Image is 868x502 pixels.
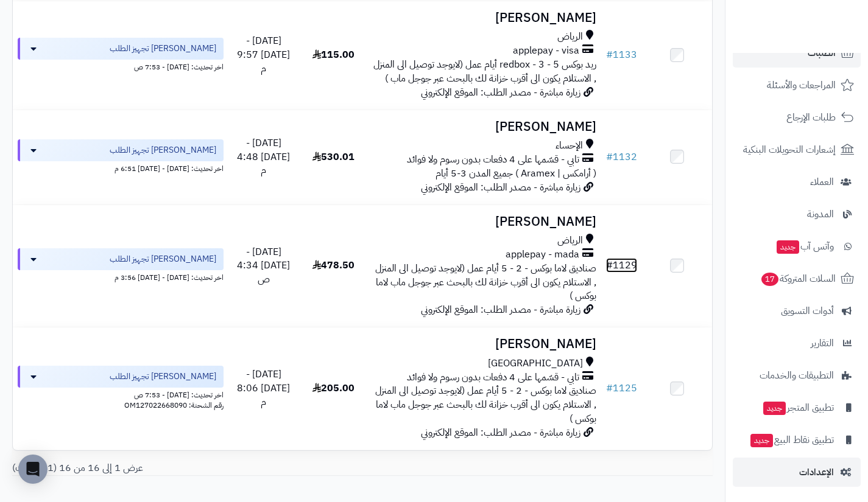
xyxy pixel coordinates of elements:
[557,234,583,248] span: الرياض
[810,173,834,190] span: العملاء
[733,264,861,293] a: السلات المتروكة17
[786,109,836,126] span: طلبات الإرجاع
[373,337,596,351] h3: [PERSON_NAME]
[733,329,861,358] a: التقارير
[762,399,834,416] span: تطبيق المتجر
[373,57,596,86] span: ريد بوكس redbox - 3 - 5 أيام عمل (لايوجد توصيل الى المنزل , الاستلام يكون الى أقرب خزانة لك بالبح...
[807,206,834,223] span: المدونة
[749,431,834,448] span: تطبيق نقاط البيع
[407,153,579,167] span: تابي - قسّمها على 4 دفعات بدون رسوم ولا فوائد
[18,455,48,484] div: Open Intercom Messenger
[733,103,861,132] a: طلبات الإرجاع
[110,144,216,156] span: [PERSON_NAME] تجهيز الطلب
[733,361,861,390] a: التطبيقات والخدمات
[750,434,773,447] span: جديد
[606,150,613,164] span: #
[763,402,786,415] span: جديد
[808,44,836,61] span: الطلبات
[237,136,290,178] span: [DATE] - [DATE] 4:48 م
[18,388,224,400] div: اخر تحديث: [DATE] - 7:53 ص
[373,215,596,229] h3: [PERSON_NAME]
[733,425,861,455] a: تطبيق نقاط البيعجديد
[421,85,580,100] span: زيارة مباشرة - مصدر الطلب: الموقع الإلكتروني
[421,180,580,195] span: زيارة مباشرة - مصدر الطلب: الموقع الإلكتروني
[421,302,580,317] span: زيارة مباشرة - مصدر الطلب: الموقع الإلكتروني
[18,270,224,283] div: اخر تحديث: [DATE] - [DATE] 3:56 م
[557,30,583,44] span: الرياض
[312,381,355,396] span: 205.00
[781,302,834,319] span: أدوات التسويق
[811,335,834,352] span: التقارير
[312,47,355,62] span: 115.00
[513,44,579,58] span: applepay - visa
[733,393,861,422] a: تطبيق المتجرجديد
[733,458,861,487] a: الإعدادات
[606,47,637,62] a: #1133
[606,381,637,396] a: #1125
[777,240,799,254] span: جديد
[775,238,834,255] span: وآتس آب
[375,383,596,426] span: صناديق لاما بوكس - 2 - 5 أيام عمل (لايوجد توصيل الى المنزل , الاستلام يكون الى أقرب خزانة لك بالب...
[421,425,580,440] span: زيارة مباشرة - مصدر الطلب: الموقع الإلكتروني
[743,141,836,158] span: إشعارات التحويلات البنكية
[237,245,290,287] span: [DATE] - [DATE] 4:34 ص
[606,47,613,62] span: #
[606,258,613,273] span: #
[18,60,224,72] div: اخر تحديث: [DATE] - 7:53 ص
[506,248,579,262] span: applepay - mada
[375,261,596,304] span: صناديق لاما بوكس - 2 - 5 أيام عمل (لايوجد توصيل الى المنزل , الاستلام يكون الى أقرب خزانة لك بالب...
[488,357,583,371] span: [GEOGRAPHIC_DATA]
[606,258,637,273] a: #1129
[18,161,224,174] div: اخر تحديث: [DATE] - [DATE] 6:51 م
[110,253,216,265] span: [PERSON_NAME] تجهيز الطلب
[237,33,290,76] span: [DATE] - [DATE] 9:57 م
[785,33,856,58] img: logo-2.png
[733,200,861,229] a: المدونة
[761,273,778,286] span: 17
[407,371,579,385] span: تابي - قسّمها على 4 دفعات بدون رسوم ولا فوائد
[799,464,834,481] span: الإعدادات
[436,166,596,181] span: ( أرامكس | Aramex ) جميع المدن 3-5 أيام
[606,150,637,164] a: #1132
[606,381,613,396] span: #
[312,150,355,164] span: 530.01
[110,371,216,383] span: [PERSON_NAME] تجهيز الطلب
[733,232,861,261] a: وآتس آبجديد
[124,400,224,411] span: رقم الشحنة: OM127022668090
[373,11,596,25] h3: [PERSON_NAME]
[760,367,834,384] span: التطبيقات والخدمات
[767,77,836,94] span: المراجعات والأسئلة
[733,38,861,68] a: الطلبات
[760,270,836,287] span: السلات المتروكة
[733,167,861,197] a: العملاء
[3,461,362,475] div: عرض 1 إلى 16 من 16 (1 صفحات)
[312,258,355,273] span: 478.50
[373,120,596,134] h3: [PERSON_NAME]
[733,71,861,100] a: المراجعات والأسئلة
[733,135,861,164] a: إشعارات التحويلات البنكية
[237,367,290,410] span: [DATE] - [DATE] 8:06 م
[110,43,216,55] span: [PERSON_NAME] تجهيز الطلب
[733,296,861,326] a: أدوات التسويق
[556,139,583,153] span: الإحساء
